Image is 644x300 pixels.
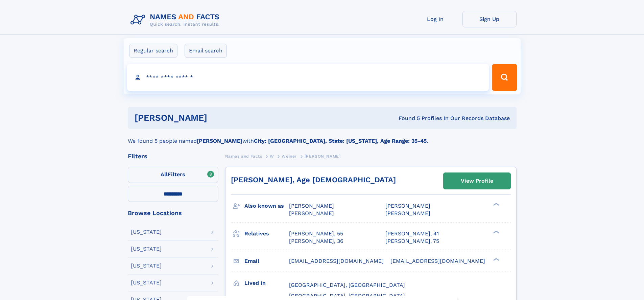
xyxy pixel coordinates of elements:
[131,229,162,235] div: [US_STATE]
[385,237,439,245] a: [PERSON_NAME], 75
[462,11,517,27] a: Sign Up
[131,280,162,285] div: [US_STATE]
[131,246,162,252] div: [US_STATE]
[492,230,500,234] div: ❯
[128,11,225,29] img: Logo Names and Facts
[408,11,462,27] a: Log In
[289,210,334,216] span: [PERSON_NAME]
[444,173,510,189] a: View Profile
[270,154,274,159] span: W
[128,210,218,216] div: Browse Locations
[289,258,384,264] span: [EMAIL_ADDRESS][DOMAIN_NAME]
[244,200,289,212] h3: Also known as
[135,114,303,122] h1: [PERSON_NAME]
[461,173,493,189] div: View Profile
[492,64,517,91] button: Search Button
[244,277,289,289] h3: Lived in
[225,152,262,160] a: Names and Facts
[289,237,343,245] a: [PERSON_NAME], 36
[131,263,162,269] div: [US_STATE]
[254,138,427,144] b: City: [GEOGRAPHIC_DATA], State: [US_STATE], Age Range: 35-45
[129,44,177,58] label: Regular search
[197,138,242,144] b: [PERSON_NAME]
[270,152,274,160] a: W
[385,203,430,209] span: [PERSON_NAME]
[390,258,485,264] span: [EMAIL_ADDRESS][DOMAIN_NAME]
[185,44,227,58] label: Email search
[289,293,405,299] span: [GEOGRAPHIC_DATA], [GEOGRAPHIC_DATA]
[385,230,439,237] a: [PERSON_NAME], 41
[127,64,489,91] input: search input
[289,282,405,288] span: [GEOGRAPHIC_DATA], [GEOGRAPHIC_DATA]
[161,171,168,178] span: All
[492,257,500,261] div: ❯
[282,154,297,159] span: Weiner
[289,230,343,237] a: [PERSON_NAME], 55
[305,154,341,159] span: [PERSON_NAME]
[289,203,334,209] span: [PERSON_NAME]
[244,228,289,239] h3: Relatives
[128,153,218,159] div: Filters
[244,255,289,267] h3: Email
[282,152,297,160] a: Weiner
[492,202,500,207] div: ❯
[385,210,430,216] span: [PERSON_NAME]
[128,129,517,145] div: We found 5 people named with .
[231,176,396,184] a: [PERSON_NAME], Age [DEMOGRAPHIC_DATA]
[303,115,510,122] div: Found 5 Profiles In Our Records Database
[128,167,218,183] label: Filters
